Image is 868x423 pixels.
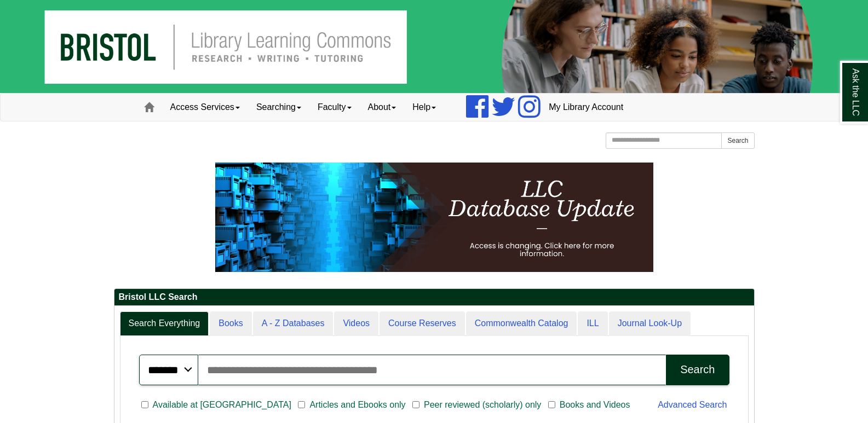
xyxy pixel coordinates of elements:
[120,311,209,336] a: Search Everything
[162,94,248,121] a: Access Services
[412,400,419,410] input: Peer reviewed (scholarly) only
[148,398,296,412] span: Available at [GEOGRAPHIC_DATA]
[210,311,251,336] a: Books
[666,355,729,385] button: Search
[466,311,577,336] a: Commonwealth Catalog
[658,400,727,409] a: Advanced Search
[141,400,148,410] input: Available at [GEOGRAPHIC_DATA]
[309,94,360,121] a: Faculty
[305,398,410,412] span: Articles and Ebooks only
[360,94,405,121] a: About
[380,311,465,336] a: Course Reserves
[578,311,607,336] a: ILL
[334,311,378,336] a: Videos
[680,363,715,376] div: Search
[298,400,305,410] input: Articles and Ebooks only
[541,94,631,121] a: My Library Account
[419,398,545,412] span: Peer reviewed (scholarly) only
[114,289,754,306] h2: Bristol LLC Search
[253,311,334,336] a: A - Z Databases
[215,163,653,272] img: HTML tutorial
[721,132,754,149] button: Search
[548,400,555,410] input: Books and Videos
[609,311,691,336] a: Journal Look-Up
[555,398,635,412] span: Books and Videos
[404,94,444,121] a: Help
[248,94,309,121] a: Searching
